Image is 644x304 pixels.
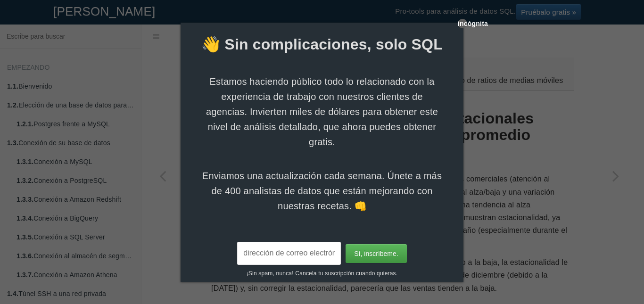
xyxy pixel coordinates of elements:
[458,20,488,27] font: incógnita
[597,257,633,293] iframe: Controlador de chat del widget Drift
[237,242,341,265] input: dirección de correo electrónico
[206,76,438,147] font: Estamos haciendo público todo lo relacionado con la experiencia de trabajo con nuestros clientes ...
[202,171,442,211] font: Enviamos una actualización cada semana. Únete a más de 400 analistas de datos que están mejorando...
[247,270,398,277] font: ¡Sin spam, nunca! Cancela tu suscripción cuando quieras.
[346,244,406,263] input: Sí, inscríbeme.
[201,36,443,53] font: 👋 Sin complicaciones, solo SQL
